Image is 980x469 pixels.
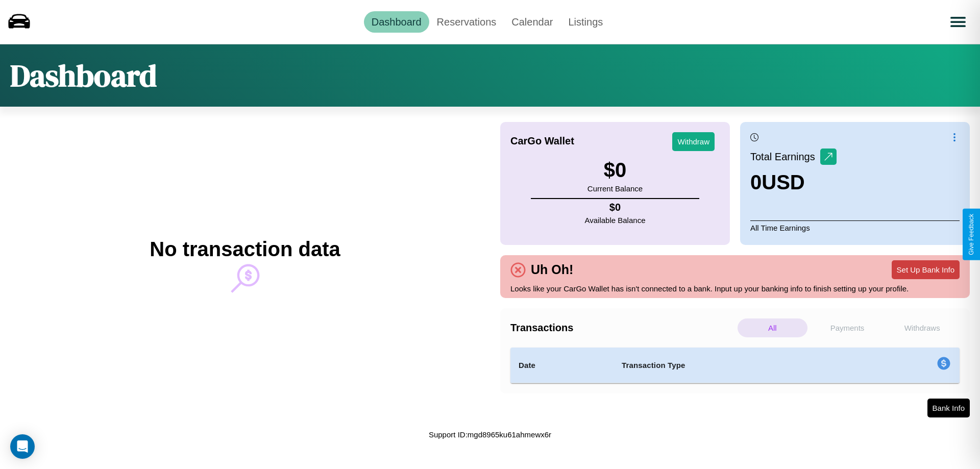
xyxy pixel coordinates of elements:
[364,11,429,33] a: Dashboard
[526,262,578,277] h4: Uh Oh!
[887,318,957,337] p: Withdraws
[150,238,340,261] h2: No transaction data
[10,434,35,459] div: Open Intercom Messenger
[510,135,574,147] h4: CarGo Wallet
[429,11,504,33] a: Reservations
[622,359,853,372] h4: Transaction Type
[10,55,157,96] h1: Dashboard
[429,428,551,441] p: Support ID: mgd8965ku61ahmewx6r
[927,399,970,417] button: Bank Info
[519,359,605,372] h4: Date
[672,132,715,151] button: Withdraw
[738,318,807,337] p: All
[750,220,960,235] p: All Time Earnings
[510,322,735,334] h4: Transactions
[585,202,646,213] h4: $ 0
[585,213,646,227] p: Available Balance
[968,214,975,255] div: Give Feedback
[750,147,820,166] p: Total Earnings
[510,282,960,295] p: Looks like your CarGo Wallet has isn't connected to a bank. Input up your banking info to finish ...
[813,318,883,337] p: Payments
[504,11,560,33] a: Calendar
[560,11,610,33] a: Listings
[587,182,643,195] p: Current Balance
[944,8,972,36] button: Open menu
[587,159,643,182] h3: $ 0
[750,171,837,194] h3: 0 USD
[892,260,960,279] button: Set Up Bank Info
[510,348,960,383] table: simple table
